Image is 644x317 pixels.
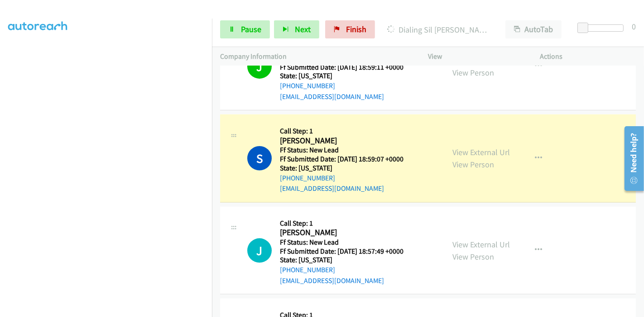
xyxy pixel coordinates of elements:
p: Company Information [220,51,412,62]
h5: Call Step: 1 [280,127,415,136]
p: Dialing Sil [PERSON_NAME] [387,24,489,36]
a: View Person [452,251,494,262]
a: View Person [452,67,494,78]
h5: Ff Submitted Date: [DATE] 18:59:11 +0000 [280,63,415,72]
a: Finish [325,20,375,38]
h5: State: [US_STATE] [280,71,415,80]
a: View External Url [452,239,510,250]
h5: State: [US_STATE] [280,255,415,265]
a: [PHONE_NUMBER] [280,174,335,182]
div: 0 [632,20,636,33]
span: Pause [241,24,261,34]
h2: [PERSON_NAME] [280,136,415,146]
h5: Call Step: 1 [280,219,415,228]
button: Next [274,20,319,38]
a: [PHONE_NUMBER] [280,265,335,274]
a: [EMAIL_ADDRESS][DOMAIN_NAME] [280,276,384,285]
span: Next [295,24,311,34]
a: View External Url [452,147,510,157]
h5: Ff Submitted Date: [DATE] 18:59:07 +0000 [280,155,415,164]
h1: S [247,146,272,170]
p: Actions [540,51,636,62]
button: AutoTab [505,20,562,38]
a: View Person [452,159,494,170]
div: The call is yet to be attempted [247,238,272,263]
a: [EMAIL_ADDRESS][DOMAIN_NAME] [280,184,384,193]
h5: Ff Status: New Lead [280,146,415,155]
h2: [PERSON_NAME] [280,227,415,238]
a: [EMAIL_ADDRESS][DOMAIN_NAME] [280,92,384,101]
h5: Ff Submitted Date: [DATE] 18:57:49 +0000 [280,247,415,256]
h5: State: [US_STATE] [280,164,415,173]
iframe: Resource Center [618,123,644,194]
a: [PHONE_NUMBER] [280,81,335,90]
p: View [428,51,524,62]
div: Delay between calls (in seconds) [582,24,624,32]
a: Pause [220,20,270,38]
h5: Ff Status: New Lead [280,238,415,247]
h1: J [247,54,272,79]
span: Finish [346,24,366,34]
h1: J [247,238,272,263]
